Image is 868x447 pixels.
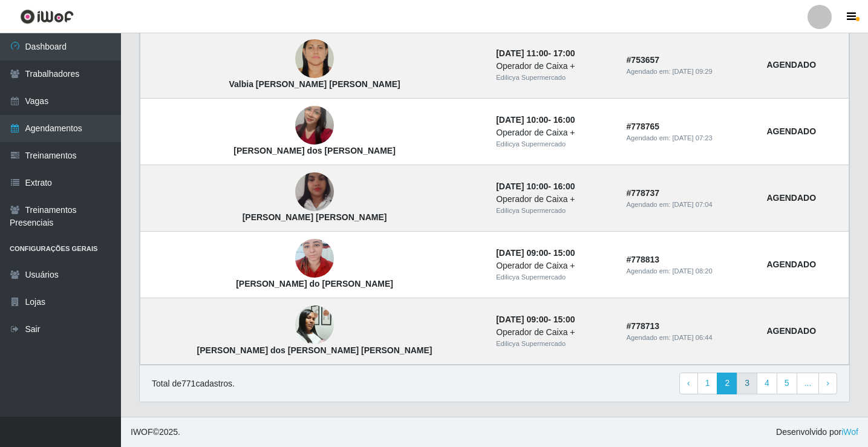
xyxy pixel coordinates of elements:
strong: [PERSON_NAME] [PERSON_NAME] [243,212,387,222]
time: 15:00 [553,315,575,324]
div: Edilicya Supermercado [496,139,612,149]
a: ... [797,373,820,394]
time: [DATE] 09:00 [496,248,548,258]
span: IWOF [131,427,153,437]
a: 1 [697,373,718,394]
time: [DATE] 07:23 [672,134,712,142]
div: Agendado em: [627,67,752,77]
time: 17:00 [553,48,575,58]
span: › [826,378,829,388]
a: iWof [841,427,858,437]
div: Operador de Caixa + [496,193,612,206]
time: [DATE] 06:44 [672,334,712,341]
strong: AGENDADO [766,326,816,336]
strong: - [496,48,575,58]
span: Desenvolvido por [776,426,858,439]
div: Edilicya Supermercado [496,206,612,216]
strong: [PERSON_NAME] do [PERSON_NAME] [236,279,393,289]
strong: # 753657 [627,55,660,65]
nav: pagination [679,373,837,394]
a: 2 [717,373,737,394]
time: [DATE] 10:00 [496,181,548,191]
strong: # 778765 [627,122,660,131]
div: Edilicya Supermercado [496,339,612,349]
strong: AGENDADO [766,259,816,269]
a: Next [818,373,837,394]
strong: [PERSON_NAME] dos [PERSON_NAME] [PERSON_NAME] [197,345,432,355]
div: Operador de Caixa + [496,259,612,272]
a: 5 [777,373,797,394]
strong: - [496,181,575,191]
strong: - [496,115,575,125]
div: Agendado em: [627,266,752,276]
strong: [PERSON_NAME] dos [PERSON_NAME] [233,146,396,155]
span: ‹ [687,378,690,388]
a: Previous [679,373,698,394]
strong: Valbia [PERSON_NAME] [PERSON_NAME] [229,79,400,89]
img: Rebeca Regina de Souza dos Santos [295,91,334,160]
div: Agendado em: [627,333,752,343]
span: © 2025 . [131,426,180,439]
time: [DATE] 11:00 [496,48,548,58]
div: Operador de Caixa + [496,326,612,339]
div: Edilicya Supermercado [496,272,612,282]
div: Agendado em: [627,133,752,143]
p: Total de 771 cadastros. [152,377,235,390]
time: [DATE] 07:04 [672,201,712,208]
strong: - [496,315,575,324]
strong: # 778737 [627,188,660,198]
strong: # 778813 [627,255,660,264]
time: 16:00 [553,115,575,125]
div: Operador de Caixa + [496,60,612,73]
time: [DATE] 09:00 [496,315,548,324]
div: Agendado em: [627,200,752,210]
div: Edilicya Supermercado [496,73,612,83]
strong: AGENDADO [766,193,816,203]
strong: AGENDADO [766,126,816,136]
strong: # 778713 [627,321,660,331]
time: 16:00 [553,181,575,191]
strong: - [496,248,575,258]
time: [DATE] 09:29 [672,68,712,75]
img: Valbia Bezerra da Silva [295,30,334,88]
strong: AGENDADO [766,60,816,70]
time: [DATE] 10:00 [496,115,548,125]
img: CoreUI Logo [20,9,74,24]
a: 4 [757,373,777,394]
div: Operador de Caixa + [496,126,612,139]
time: [DATE] 08:20 [672,267,712,275]
time: 15:00 [553,248,575,258]
img: Arline Anacleto Alexandre [295,158,334,227]
img: yngrid silva do nascimento [295,233,334,284]
img: Rafaela dos Santos Lima de souza [295,299,334,351]
a: 3 [737,373,757,394]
